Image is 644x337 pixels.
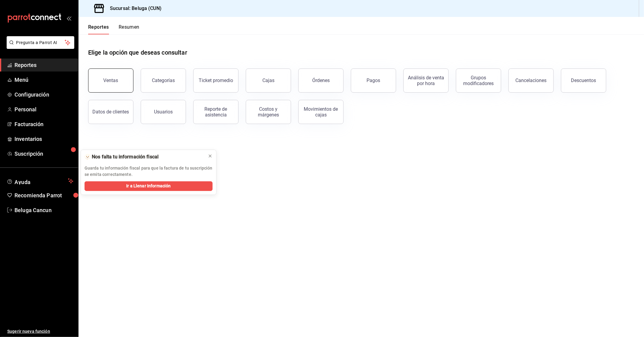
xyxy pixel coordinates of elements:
[4,44,74,50] a: Pregunta a Parrot AI
[302,106,340,118] div: Movimientos de cajas
[14,206,73,214] span: Beluga Cancun
[14,61,73,69] span: Reportes
[298,68,344,93] button: Órdenes
[88,24,139,34] div: navigation tabs
[16,40,65,46] span: Pregunta a Parrot AI
[456,68,501,93] button: Grupos modificadores
[250,106,287,118] div: Costos y márgenes
[105,5,162,12] h3: Sucursal: Beluga (CUN)
[14,191,73,199] span: Recomienda Parrot
[516,78,547,83] div: Cancelaciones
[152,78,175,83] div: Categorías
[141,100,186,124] button: Usuarios
[14,177,66,185] span: Ayuda
[85,154,203,160] div: 🫥 Nos falta tu información fiscal
[561,68,606,93] button: Descuentos
[14,135,73,143] span: Inventarios
[403,68,449,93] button: Análisis de venta por hora
[88,48,187,57] h1: Elige la opción que deseas consultar
[351,68,396,93] button: Pagos
[14,76,73,84] span: Menú
[193,68,239,93] button: Ticket promedio
[246,100,291,124] button: Costos y márgenes
[193,100,239,124] button: Reporte de asistencia
[199,78,233,83] div: Ticket promedio
[88,24,109,34] button: Reportes
[508,68,554,93] button: Cancelaciones
[7,36,74,49] button: Pregunta a Parrot AI
[88,68,133,93] button: Ventas
[141,68,186,93] button: Categorías
[571,78,596,83] div: Descuentos
[246,68,291,93] button: Cajas
[85,165,213,178] p: Guarda tu información fiscal para que la factura de tu suscripción se emita correctamente.
[119,24,139,34] button: Resumen
[298,100,344,124] button: Movimientos de cajas
[104,78,118,83] div: Ventas
[66,16,71,21] button: open_drawer_menu
[93,109,129,115] div: Datos de clientes
[197,106,235,118] div: Reporte de asistencia
[88,100,133,124] button: Datos de clientes
[7,328,73,335] span: Sugerir nueva función
[154,109,173,115] div: Usuarios
[85,181,213,191] button: Ir a Llenar Información
[262,78,274,83] div: Cajas
[14,105,73,113] span: Personal
[312,78,330,83] div: Órdenes
[126,183,171,189] span: Ir a Llenar Información
[460,75,497,86] div: Grupos modificadores
[14,120,73,128] span: Facturación
[407,75,445,86] div: Análisis de venta por hora
[14,150,73,158] span: Suscripción
[367,78,380,83] div: Pagos
[14,91,73,99] span: Configuración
